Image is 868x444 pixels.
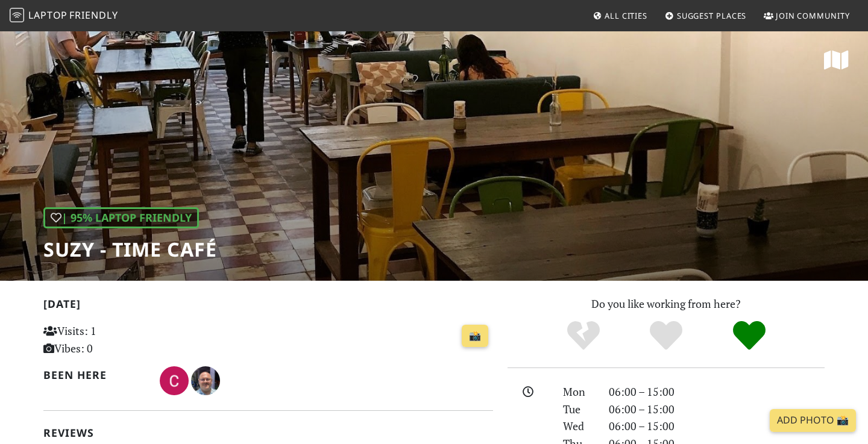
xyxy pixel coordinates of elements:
[602,383,832,401] div: 06:00 – 15:00
[624,319,708,352] div: Yes
[708,319,791,352] div: Definitely!
[462,325,488,348] a: 📸
[43,207,199,228] div: | 95% Laptop Friendly
[28,8,68,22] span: Laptop
[69,8,118,22] span: Friendly
[759,5,855,27] a: Join Community
[160,366,189,395] img: 3313-claire.jpg
[43,298,493,315] h2: [DATE]
[43,322,184,357] p: Visits: 1 Vibes: 0
[43,238,217,261] h1: Suzy - Time Café
[43,427,493,439] h2: Reviews
[677,10,747,21] span: Suggest Places
[160,372,191,387] span: Claire Hoi
[556,383,602,401] div: Mon
[10,5,118,27] a: LaptopFriendly LaptopFriendly
[770,409,856,432] a: Add Photo 📸
[10,8,24,22] img: LaptopFriendly
[602,401,832,418] div: 06:00 – 15:00
[508,295,825,313] p: Do you like working from here?
[556,401,602,418] div: Tue
[602,417,832,435] div: 06:00 – 15:00
[191,372,220,387] span: Tony Dehnke
[776,10,850,21] span: Join Community
[660,5,752,27] a: Suggest Places
[588,5,652,27] a: All Cities
[542,319,625,352] div: No
[191,366,220,395] img: 1785-tony.jpg
[43,369,145,381] h2: Been here
[556,417,602,435] div: Wed
[605,10,647,21] span: All Cities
